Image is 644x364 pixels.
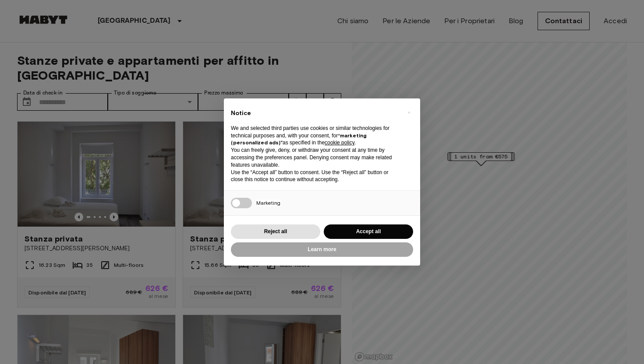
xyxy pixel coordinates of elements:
[324,224,413,239] button: Accept all
[231,224,320,239] button: Reject all
[402,105,416,119] button: Close this notice
[231,169,399,184] p: Use the “Accept all” button to consent. Use the “Reject all” button or close this notice to conti...
[231,125,399,147] p: We and selected third parties use cookies or similar technologies for technical purposes and, wit...
[231,147,399,168] p: You can freely give, deny, or withdraw your consent at any time by accessing the preferences pane...
[325,140,354,146] a: cookie policy
[231,242,413,257] button: Learn more
[231,109,399,118] h2: Notice
[256,199,280,206] span: Marketing
[407,107,410,118] span: ×
[231,132,367,146] strong: “marketing (personalized ads)”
